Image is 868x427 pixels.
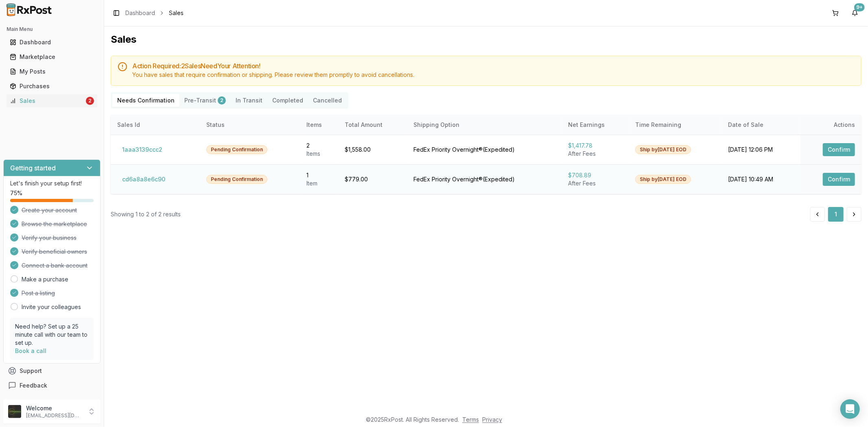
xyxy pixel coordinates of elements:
[22,275,68,283] a: Make a purchase
[10,82,94,90] div: Purchases
[568,142,622,150] div: $1,417.78
[22,303,81,311] a: Invite your colleagues
[840,399,860,419] div: Open Intercom Messenger
[267,94,308,107] button: Completed
[722,115,800,135] th: Date of Sale
[414,175,555,183] div: FedEx Priority Overnight® ( Expedited )
[10,179,94,187] p: Let's finish your setup first!
[3,3,55,16] img: RxPost Logo
[462,416,479,423] a: Terms
[218,96,226,105] div: 2
[206,145,267,154] div: Pending Confirmation
[3,36,101,49] button: Dashboard
[10,38,94,46] div: Dashboard
[20,381,47,390] span: Feedback
[7,94,97,108] a: Sales2
[306,179,332,187] div: Item
[3,50,101,63] button: Marketplace
[568,150,622,158] div: After Fees
[10,189,22,197] span: 75 %
[3,364,101,378] button: Support
[635,175,691,184] div: Ship by [DATE] EOD
[132,63,855,69] h5: Action Required: 2 Sale s Need Your Attention!
[125,9,155,17] a: Dashboard
[7,50,97,64] a: Marketplace
[10,68,94,76] div: My Posts
[306,171,332,179] div: 1
[482,416,502,423] a: Privacy
[3,65,101,78] button: My Posts
[8,405,21,418] img: User avatar
[306,150,332,158] div: Item s
[22,234,77,242] span: Verify your business
[3,80,101,93] button: Purchases
[828,207,844,222] button: 1
[7,26,97,33] h2: Main Menu
[26,404,83,412] p: Welcome
[111,115,200,135] th: Sales Id
[22,206,77,214] span: Create your account
[823,143,855,156] button: Confirm
[22,289,55,297] span: Post a listing
[111,210,181,218] div: Showing 1 to 2 of 2 results
[22,261,87,270] span: Connect a bank account
[562,115,629,135] th: Net Earnings
[7,35,97,50] a: Dashboard
[854,3,865,11] div: 9+
[117,143,167,156] button: 1aaa3139ccc2
[848,7,861,20] button: 9+
[345,146,401,154] div: $1,558.00
[132,71,855,79] div: You have sales that require confirmation or shipping. Please review them promptly to avoid cancel...
[823,173,855,186] button: Confirm
[200,115,300,135] th: Status
[125,9,184,17] nav: breadcrumb
[3,94,101,107] button: Sales2
[308,94,347,107] button: Cancelled
[231,94,267,107] button: In Transit
[345,175,401,183] div: $779.00
[10,163,56,173] h3: Getting started
[3,378,101,393] button: Feedback
[7,79,97,94] a: Purchases
[728,175,794,183] div: [DATE] 10:49 AM
[629,115,722,135] th: Time Remaining
[306,142,332,150] div: 2
[15,347,46,354] a: Book a call
[179,94,231,107] button: Pre-Transit
[339,115,407,135] th: Total Amount
[206,175,267,184] div: Pending Confirmation
[7,64,97,79] a: My Posts
[10,53,94,61] div: Marketplace
[10,97,84,105] div: Sales
[568,179,622,187] div: After Fees
[26,412,83,419] p: [EMAIL_ADDRESS][DOMAIN_NAME]
[414,146,555,154] div: FedEx Priority Overnight® ( Expedited )
[169,9,184,17] span: Sales
[407,115,562,135] th: Shipping Option
[568,171,622,179] div: $708.89
[300,115,339,135] th: Items
[728,146,794,154] div: [DATE] 12:06 PM
[86,97,94,105] div: 2
[111,33,861,46] h1: Sales
[22,220,87,228] span: Browse the marketplace
[15,322,89,347] p: Need help? Set up a 25 minute call with our team to set up.
[800,115,861,135] th: Actions
[117,173,170,186] button: cd6a8a8e6c90
[22,248,87,256] span: Verify beneficial owners
[112,94,179,107] button: Needs Confirmation
[635,145,691,154] div: Ship by [DATE] EOD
